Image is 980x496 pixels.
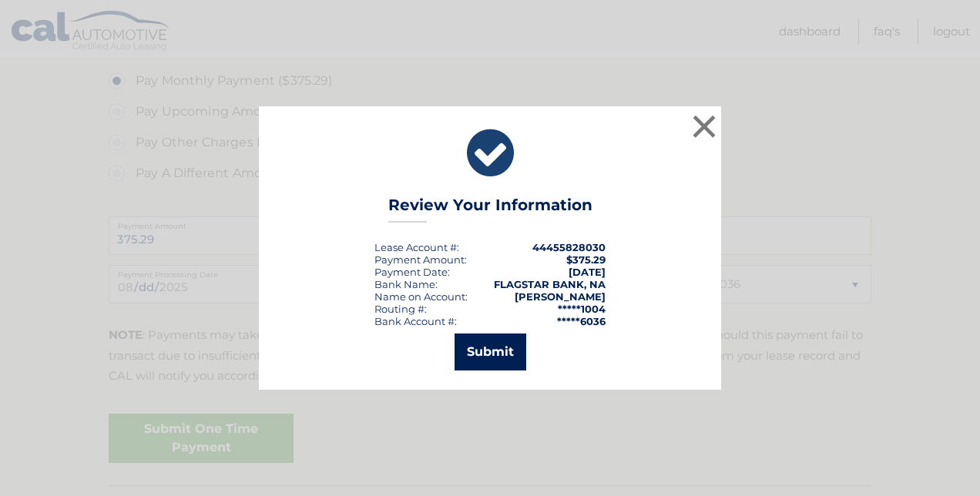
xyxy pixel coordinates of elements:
span: [DATE] [569,266,606,278]
div: Lease Account #: [374,241,459,253]
strong: [PERSON_NAME] [515,290,606,303]
strong: 44455828030 [532,241,606,253]
div: : [374,266,450,278]
span: $375.29 [566,253,606,266]
strong: FLAGSTAR BANK, NA [494,278,606,290]
div: Routing #: [374,303,427,315]
div: Payment Amount: [374,253,467,266]
div: Bank Name: [374,278,438,290]
span: Payment Date [374,266,448,278]
h3: Review Your Information [388,196,592,223]
div: Name on Account: [374,290,468,303]
button: × [689,111,720,142]
button: Submit [455,333,526,370]
div: Bank Account #: [374,315,457,327]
